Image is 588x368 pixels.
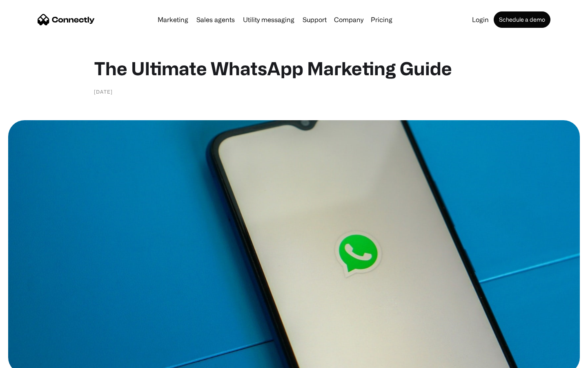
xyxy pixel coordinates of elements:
[16,354,49,365] ul: Language list
[38,13,95,26] a: home
[193,16,238,23] a: Sales agents
[494,11,550,28] a: Schedule a demo
[154,16,192,23] a: Marketing
[367,16,396,23] a: Pricing
[469,16,492,23] a: Login
[94,57,494,79] h1: The Ultimate WhatsApp Marketing Guide
[8,354,49,365] aside: Language selected: English
[94,88,113,96] div: [DATE]
[332,14,366,25] div: Company
[299,16,330,23] a: Support
[240,16,298,23] a: Utility messaging
[334,14,363,25] div: Company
